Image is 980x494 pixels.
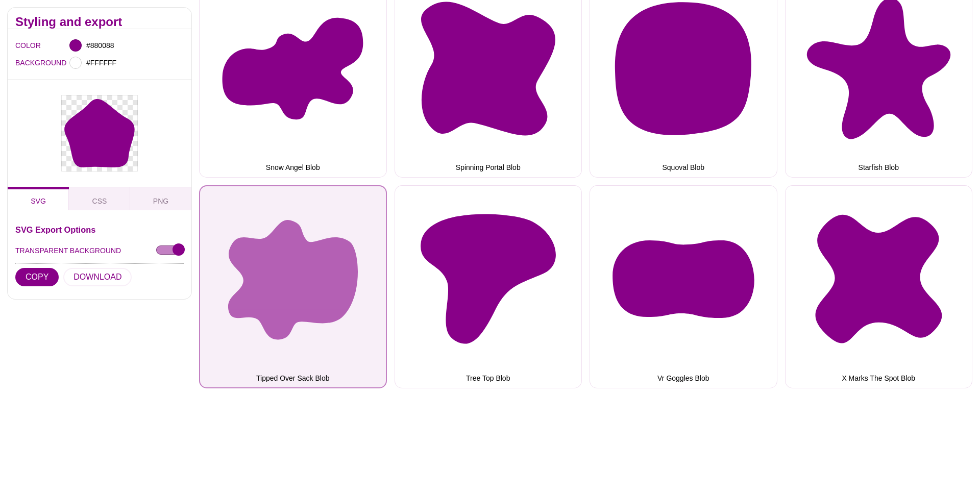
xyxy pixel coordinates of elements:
[15,244,121,257] label: TRANSPARENT BACKGROUND
[130,187,191,210] button: PNG
[15,226,184,234] h3: SVG Export Options
[395,185,582,388] button: Tree Top Blob
[15,39,28,52] label: COLOR
[15,18,184,26] h2: Styling and export
[15,268,59,286] button: COPY
[15,56,28,69] label: BACKGROUND
[199,185,387,388] button: Tipped Over Sack Blob
[63,268,132,286] button: DOWNLOAD
[785,185,973,388] button: X Marks The Spot Blob
[590,185,777,388] button: Vr Goggles Blob
[153,197,168,205] span: PNG
[92,197,107,205] span: CSS
[69,187,130,210] button: CSS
